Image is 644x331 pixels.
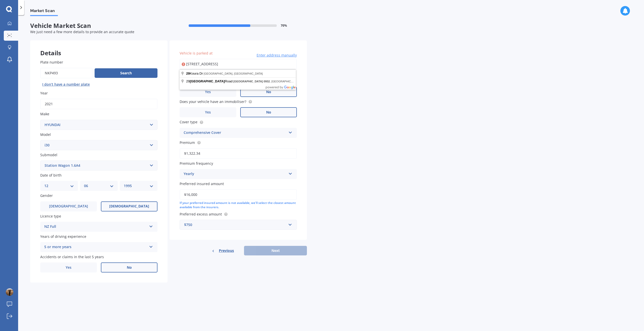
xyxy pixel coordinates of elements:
span: Preferred excess amount [180,212,222,216]
span: [GEOGRAPHIC_DATA] [233,80,263,83]
span: Koura Dr [186,72,204,75]
span: Preferred insured amount [180,181,224,186]
span: No [127,265,132,270]
span: No [266,110,271,115]
span: , [GEOGRAPHIC_DATA] [233,80,300,83]
div: NZ Full [44,224,147,230]
span: Premium [180,140,195,145]
div: Yearly [184,171,286,177]
div: $750 [184,222,286,228]
span: [GEOGRAPHIC_DATA] [190,79,225,83]
div: Details [30,40,168,56]
span: [DEMOGRAPHIC_DATA] [49,204,88,208]
span: Model [40,132,51,137]
span: Yes [66,265,71,270]
img: ACg8ocJSn3CHTAlDpbvtZ1vKixDDT23VUitW_rJkqEj9TA5OPDmQypjREw=s96-c [6,288,13,296]
span: Accidents or claims in the last 5 years [40,254,104,259]
button: I don’t have a number plate [40,80,92,88]
div: If your preferred insured amount is not available, we'll select the closest amount available from... [180,201,297,209]
span: Enter address manually [257,53,297,58]
span: Year [40,91,48,95]
span: Does your vehicle have an immobiliser? [180,99,246,104]
span: 29 Road [186,79,233,83]
input: Enter plate number [40,68,93,78]
span: Vehicle is parked at [180,51,213,56]
input: YYYY [40,99,157,109]
span: Years of driving experience [40,234,86,239]
span: Licence type [40,214,61,218]
input: Enter premium [180,148,297,159]
span: Date of birth [40,173,62,178]
span: Previous [219,247,234,254]
button: Search [95,68,157,78]
span: Vehicle Market Scan [30,22,169,29]
span: 0932 [264,80,270,83]
span: Yes [205,90,211,94]
span: [DEMOGRAPHIC_DATA] [109,204,149,208]
input: Enter amount [180,189,297,200]
span: [GEOGRAPHIC_DATA], [GEOGRAPHIC_DATA] [204,72,263,75]
div: 5 or more years [44,244,147,250]
span: Cover type [180,120,197,125]
div: Comprehensive Cover [184,130,286,136]
span: Premium frequency [180,161,213,166]
span: No [266,90,271,94]
span: Make [40,112,49,117]
input: Enter address [180,59,297,69]
span: Yes [205,110,211,115]
span: Gender [40,193,53,198]
span: 70 % [281,24,287,27]
span: Plate number [40,60,63,65]
span: Submodel [40,152,57,157]
span: Market Scan [30,8,58,15]
span: 29 [186,72,190,75]
span: We just need a few more details to provide an accurate quote [30,29,134,34]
